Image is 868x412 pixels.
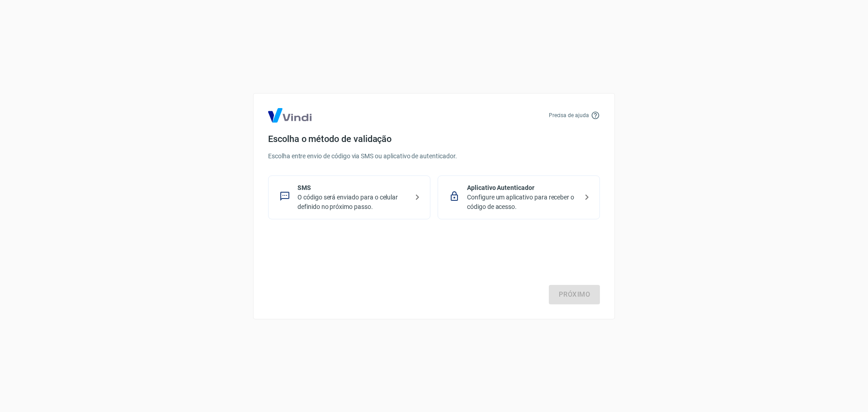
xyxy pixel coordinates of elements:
[268,152,600,161] p: Escolha entre envio de código via SMS ou aplicativo de autenticador.
[268,133,600,144] h4: Escolha o método de validação
[268,108,311,123] img: Logo Vind
[467,183,578,193] p: Aplicativo Autenticador
[297,183,408,193] p: SMS
[467,193,578,212] p: Configure um aplicativo para receber o código de acesso.
[549,111,589,119] p: Precisa de ajuda
[297,193,408,212] p: O código será enviado para o celular definido no próximo passo.
[438,175,600,219] div: Aplicativo AutenticadorConfigure um aplicativo para receber o código de acesso.
[268,175,430,219] div: SMSO código será enviado para o celular definido no próximo passo.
